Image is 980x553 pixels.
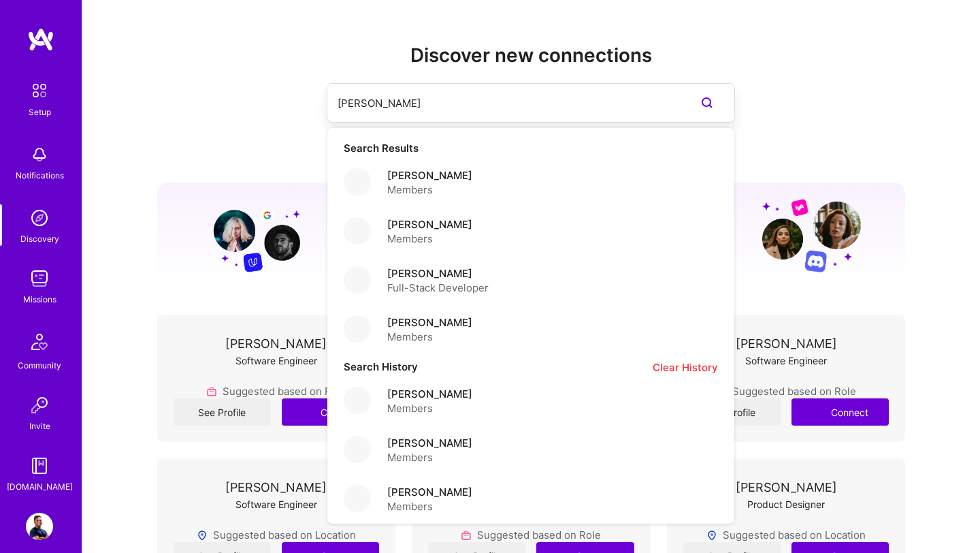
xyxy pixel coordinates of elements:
img: setup [25,76,54,105]
span: [PERSON_NAME] [387,266,489,281]
img: Grow your network [762,198,861,272]
span: [PERSON_NAME] [387,387,472,401]
img: bell [26,141,53,168]
div: Community [18,358,61,373]
div: Suggested based on Location [197,528,356,542]
div: [DOMAIN_NAME] [7,479,73,494]
i: icon Search [353,275,363,285]
i: icon Close [883,473,892,481]
h2: Discover new connections [157,44,906,67]
div: Suggested based on Role [206,384,346,398]
img: discovery [26,204,53,232]
i: icon Search [353,324,363,334]
i: icon Connect [813,406,825,418]
img: Grow your network [201,197,300,272]
img: teamwork [26,265,53,292]
span: [PERSON_NAME] [387,217,472,232]
div: Missions [23,292,56,306]
a: User Avatar [22,513,56,540]
img: User Avatar [26,513,53,540]
div: Software Engineer [745,353,827,368]
span: Members [387,183,472,197]
img: Role icon [206,386,217,397]
div: Software Engineer [235,353,317,368]
span: Members [387,232,472,246]
img: Invite [26,392,53,419]
span: [PERSON_NAME] [387,436,472,450]
span: Full-Stack Developer [387,281,489,295]
i: icon Search [353,396,363,406]
input: Search builders by name [338,86,670,121]
div: Discovery [20,232,59,246]
span: Clear History [653,360,718,375]
div: Suggested based on Role [461,528,601,542]
h4: Search Results [327,142,734,155]
div: Invite [29,419,50,433]
span: Members [387,450,472,464]
i: icon Search [353,177,363,187]
div: [PERSON_NAME] [736,336,837,351]
div: Notifications [16,168,64,183]
div: [PERSON_NAME] [225,480,327,494]
span: Members [387,401,472,415]
i: icon Search [353,494,363,504]
i: icon Close [883,330,892,338]
span: [PERSON_NAME] [387,315,472,330]
div: [PERSON_NAME] [736,480,837,494]
button: Connect [791,398,889,426]
i: icon Search [353,445,363,455]
span: [PERSON_NAME] [387,485,472,499]
div: [PERSON_NAME] [225,336,327,351]
img: Locations icon [706,530,717,541]
div: Software Engineer [235,497,317,511]
img: Community [23,326,56,358]
span: Members [387,330,472,344]
h4: Search History [327,361,434,373]
i: icon Search [353,226,363,236]
i: icon SearchPurple [699,95,715,111]
a: See Profile [174,398,271,426]
span: [PERSON_NAME] [387,168,472,183]
img: Role icon [461,530,472,541]
img: guide book [26,452,53,479]
button: Connect [282,398,379,426]
div: Suggested based on Location [706,528,866,542]
img: Locations icon [197,530,208,541]
div: Suggested based on Role [716,384,856,398]
span: Members [387,499,472,513]
div: Setup [29,105,51,119]
i: icon Connect [302,406,314,418]
div: Product Designer [747,497,825,511]
img: logo [27,27,54,52]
